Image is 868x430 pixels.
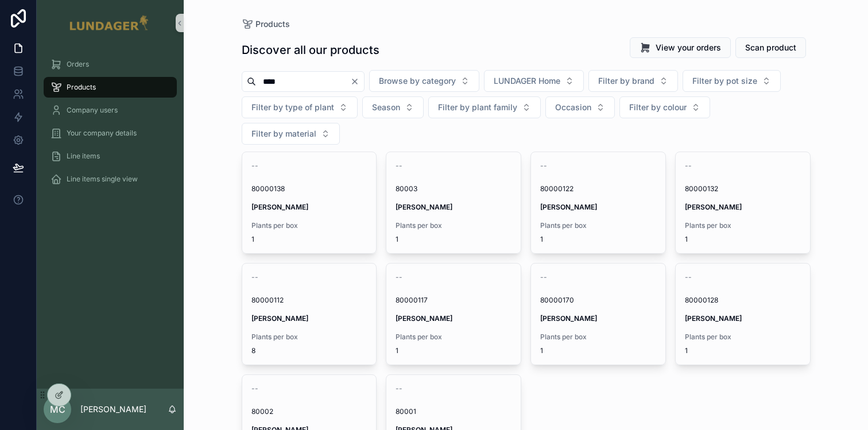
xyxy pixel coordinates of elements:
[242,263,377,365] a: --80000112[PERSON_NAME]Plants per box8
[255,18,290,30] span: Products
[735,37,806,58] button: Scan product
[251,384,258,393] span: --
[251,235,367,244] span: 1
[656,42,721,53] span: View your orders
[242,123,340,145] button: Select Button
[685,314,742,323] strong: [PERSON_NAME]
[372,102,400,113] span: Season
[251,332,367,342] span: Plants per box
[685,332,801,342] span: Plants per box
[540,235,656,244] span: 1
[530,152,666,254] a: --80000122[PERSON_NAME]Plants per box1
[251,161,258,171] span: --
[683,70,781,92] button: Select Button
[44,100,177,121] a: Company users
[67,60,89,69] span: Orders
[251,128,316,140] span: Filter by material
[484,70,584,92] button: Select Button
[396,346,511,355] span: 1
[251,273,258,282] span: --
[251,102,334,113] span: Filter by type of plant
[685,346,801,355] span: 1
[396,273,402,282] span: --
[67,152,100,161] span: Line items
[67,175,138,184] span: Line items single view
[396,161,402,171] span: --
[540,273,547,282] span: --
[37,46,184,204] div: scrollable content
[396,314,452,323] strong: [PERSON_NAME]
[540,184,656,193] span: 80000122
[685,235,801,244] span: 1
[745,42,796,53] span: Scan product
[692,75,757,87] span: Filter by pot size
[629,102,687,113] span: Filter by colour
[242,18,290,30] a: Products
[494,75,560,87] span: LUNDAGER Home
[685,184,801,193] span: 80000132
[396,332,511,342] span: Plants per box
[685,161,692,171] span: --
[251,407,367,416] span: 80002
[44,54,177,75] a: Orders
[540,203,597,211] strong: [PERSON_NAME]
[396,184,511,193] span: 80003
[555,102,591,113] span: Occasion
[251,203,308,211] strong: [PERSON_NAME]
[67,129,137,138] span: Your company details
[396,203,452,211] strong: [PERSON_NAME]
[44,77,177,98] a: Products
[251,184,367,193] span: 80000138
[44,169,177,189] a: Line items single view
[540,346,656,355] span: 1
[540,221,656,230] span: Plants per box
[675,263,811,365] a: --80000128[PERSON_NAME]Plants per box1
[685,203,742,211] strong: [PERSON_NAME]
[251,346,367,355] span: 8
[540,296,656,305] span: 80000170
[362,96,424,118] button: Select Button
[350,77,364,86] button: Clear
[242,96,358,118] button: Select Button
[685,273,692,282] span: --
[396,235,511,244] span: 1
[396,296,511,305] span: 80000117
[530,263,666,365] a: --80000170[PERSON_NAME]Plants per box1
[44,146,177,166] a: Line items
[251,314,308,323] strong: [PERSON_NAME]
[675,152,811,254] a: --80000132[PERSON_NAME]Plants per box1
[540,314,597,323] strong: [PERSON_NAME]
[251,296,367,305] span: 80000112
[386,152,521,254] a: --80003[PERSON_NAME]Plants per box1
[598,75,654,87] span: Filter by brand
[540,161,547,171] span: --
[386,263,521,365] a: --80000117[PERSON_NAME]Plants per box1
[242,152,377,254] a: --80000138[PERSON_NAME]Plants per box1
[80,404,146,415] p: [PERSON_NAME]
[438,102,517,113] span: Filter by plant family
[69,14,151,32] img: App logo
[685,221,801,230] span: Plants per box
[630,37,731,58] button: View your orders
[588,70,678,92] button: Select Button
[50,402,65,416] span: MC
[545,96,615,118] button: Select Button
[379,75,456,87] span: Browse by category
[251,221,367,230] span: Plants per box
[540,332,656,342] span: Plants per box
[396,221,511,230] span: Plants per box
[685,296,801,305] span: 80000128
[396,407,511,416] span: 80001
[428,96,541,118] button: Select Button
[67,106,118,115] span: Company users
[67,83,96,92] span: Products
[619,96,710,118] button: Select Button
[396,384,402,393] span: --
[242,42,379,58] h1: Discover all our products
[369,70,479,92] button: Select Button
[44,123,177,144] a: Your company details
